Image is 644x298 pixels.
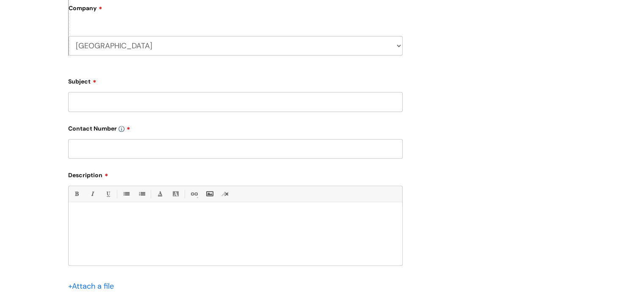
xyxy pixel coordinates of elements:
[69,2,403,21] label: Company
[68,122,403,132] label: Contact Number
[87,189,97,199] a: Italic (Ctrl-I)
[170,189,181,199] a: Back Color
[68,281,72,291] span: +
[136,189,147,199] a: 1. Ordered List (Ctrl-Shift-8)
[121,189,131,199] a: • Unordered List (Ctrl-Shift-7)
[102,189,113,199] a: Underline(Ctrl-U)
[68,279,119,293] div: Attach a file
[155,189,165,199] a: Font Color
[204,189,215,199] a: Insert Image...
[220,189,230,199] a: Remove formatting (Ctrl-\)
[188,189,199,199] a: Link
[68,75,403,85] label: Subject
[68,169,403,179] label: Description
[71,189,82,199] a: Bold (Ctrl-B)
[119,126,124,132] img: info-icon.svg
